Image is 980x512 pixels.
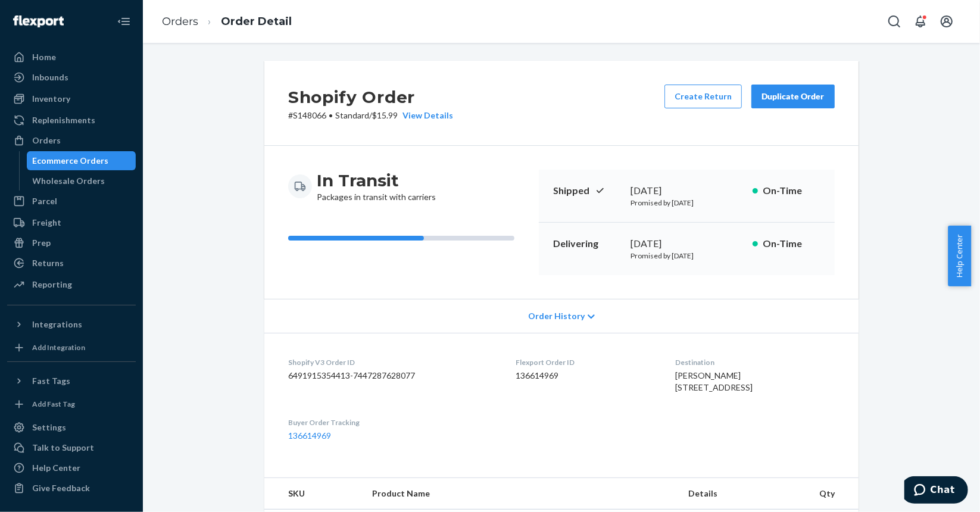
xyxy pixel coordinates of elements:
[398,110,453,121] button: View Details
[553,184,621,198] p: Shipped
[329,110,333,120] span: •
[288,357,497,367] dt: Shopify V3 Order ID
[288,370,497,382] dd: 6491915354413-7447287628077
[112,10,136,33] button: Close Navigation
[33,175,105,187] div: Wholesale Orders
[335,110,369,120] span: Standard
[7,68,136,87] a: Inbounds
[631,251,743,261] p: Promised by [DATE]
[631,237,743,251] div: [DATE]
[32,422,66,433] div: Settings
[288,430,331,441] a: 136614969
[882,10,906,33] button: Open Search Box
[935,10,959,33] button: Open account menu
[7,48,136,67] a: Home
[363,478,679,510] th: Product Name
[32,399,75,409] div: Add Fast Tag
[317,170,436,191] h3: In Transit
[7,192,136,211] a: Parcel
[7,89,136,108] a: Inventory
[27,171,136,191] a: Wholesale Orders
[7,131,136,150] a: Orders
[288,110,453,121] p: # S148066 / $15.99
[676,357,835,367] dt: Destination
[631,198,743,208] p: Promised by [DATE]
[32,462,80,474] div: Help Center
[7,315,136,334] button: Integrations
[7,458,136,477] a: Help Center
[553,237,621,251] p: Delivering
[763,237,820,251] p: On-Time
[631,184,743,198] div: [DATE]
[317,170,436,203] div: Packages in transit with carriers
[7,233,136,252] a: Prep
[32,135,61,146] div: Orders
[13,15,64,27] img: Flexport logo
[32,375,70,387] div: Fast Tags
[32,442,94,454] div: Talk to Support
[32,217,61,229] div: Freight
[162,15,198,28] a: Orders
[7,111,136,130] a: Replenishments
[32,51,56,63] div: Home
[763,184,820,198] p: On-Time
[152,4,301,39] ol: breadcrumbs
[32,279,72,291] div: Reporting
[810,478,859,510] th: Qty
[7,213,136,232] a: Freight
[909,10,932,33] button: Open notifications
[288,85,453,110] h2: Shopify Order
[221,15,292,28] a: Order Detail
[528,310,585,322] span: Order History
[679,478,810,510] th: Details
[664,85,742,108] button: Create Return
[27,151,136,170] a: Ecommerce Orders
[32,195,57,207] div: Parcel
[32,237,51,249] div: Prep
[7,254,136,273] a: Returns
[32,319,82,330] div: Integrations
[751,85,835,108] button: Duplicate Order
[7,275,136,294] a: Reporting
[264,478,363,510] th: SKU
[32,114,95,126] div: Replenishments
[32,342,85,352] div: Add Integration
[7,339,136,357] a: Add Integration
[7,418,136,437] a: Settings
[32,482,90,494] div: Give Feedback
[7,438,136,457] button: Talk to Support
[33,155,109,167] div: Ecommerce Orders
[288,417,497,427] dt: Buyer Order Tracking
[761,90,825,102] div: Duplicate Order
[904,476,968,506] iframe: Opens a widget where you can chat to one of our agents
[32,93,70,105] div: Inventory
[676,370,753,392] span: [PERSON_NAME] [STREET_ADDRESS]
[7,479,136,498] button: Give Feedback
[948,226,971,286] button: Help Center
[516,357,656,367] dt: Flexport Order ID
[7,371,136,391] button: Fast Tags
[7,395,136,413] a: Add Fast Tag
[32,71,68,83] div: Inbounds
[516,370,656,382] dd: 136614969
[32,257,64,269] div: Returns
